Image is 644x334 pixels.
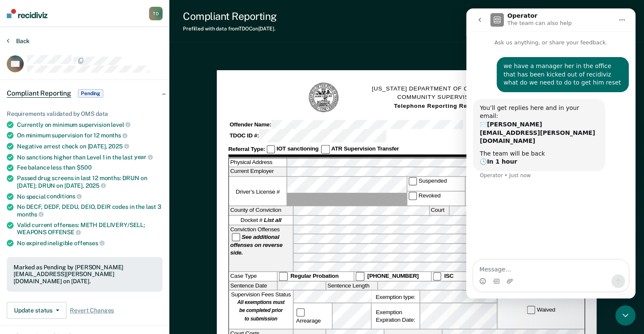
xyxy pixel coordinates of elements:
label: Revoked [407,192,465,205]
button: Back [7,37,30,45]
div: Case Type [229,272,277,281]
label: Current Employer [229,167,287,176]
label: Exemption type: [372,291,420,303]
div: Requirements validated by OMS data [7,110,163,118]
span: conditions [47,193,81,200]
div: Compliant Reporting [183,10,277,22]
div: On minimum supervision for 12 [17,131,163,139]
span: months [17,211,44,218]
div: Negative arrest check on [DATE], [17,142,163,150]
div: No special [17,193,163,200]
input: Revoked [409,192,417,200]
span: Compliant Reporting [7,89,71,98]
span: Pending [78,89,103,98]
input: Suspended [409,177,417,186]
span: $500 [77,164,91,171]
div: No DECF, DEDF, DEDU, DEIO, DEIR codes in the last 3 [17,203,163,218]
label: County of Conviction [229,206,293,215]
button: TD [149,7,163,20]
input: Waived [527,306,536,315]
span: Docket # [240,216,281,224]
strong: [PHONE_NUMBER] [368,273,419,279]
strong: See additional offenses on reverse side. [230,233,283,256]
span: level [111,121,130,128]
div: No expired ineligible [17,239,163,247]
span: 2025 [86,182,106,189]
input: IOT sanctioning [266,145,275,154]
span: months [101,132,127,139]
input: Regular Probation [279,272,288,281]
label: Driver’s License # [229,177,287,206]
img: Recidiviz [7,9,47,18]
input: ISC [433,272,442,281]
strong: Referral Type: [228,146,265,152]
div: Exemption Expiration Date: [372,304,420,329]
label: Sentence Length [326,281,377,290]
div: Fee balance less than [17,164,163,171]
button: Update status [7,302,66,319]
img: TN Seal [308,82,340,114]
strong: Telephone Reporting Referral [394,103,483,109]
strong: List all [264,217,281,223]
label: Arrearage [295,308,331,325]
label: Suspended [407,177,465,191]
strong: IOT sanctioning [276,146,318,152]
span: Revert Changes [70,307,114,314]
div: Passed drug screens in last 12 months: DRUN on [DATE]; DRUN on [DATE], [17,175,163,189]
strong: ATR Supervision Transfer [331,146,399,152]
iframe: Intercom live chat [615,305,636,326]
strong: All exemptions must be completed prior to submission [238,300,285,322]
input: ATR Supervision Transfer [321,145,330,154]
label: Court [429,206,448,215]
span: offenses [74,240,105,246]
label: Sentence Date [229,281,277,290]
input: [PHONE_NUMBER] [356,272,365,281]
div: Prefilled with data from TDOC on [DATE] . [183,26,277,32]
h1: [US_STATE] DEPARTMENT OF CORRECTION COMMUNITY SUPERVISION [372,85,506,111]
label: Waived [525,306,556,315]
div: Conviction Offenses [229,225,293,271]
div: Valid current offenses: METH DELIVERY/SELL; WEAPONS [17,222,163,236]
div: Supervision Fees Status [229,291,293,329]
div: No sanctions higher than Level 1 in the last [17,153,163,161]
strong: TDOC ID #: [229,133,259,139]
strong: ISC [444,273,453,279]
iframe: Intercom live chat [466,8,636,298]
label: Physical Address [229,158,287,167]
span: year [134,153,153,160]
span: OFFENSE [48,229,81,235]
input: See additional offenses on reverse side. [232,233,240,242]
div: T D [149,7,163,20]
strong: Offender Name: [229,121,271,128]
span: 2025 [108,143,129,150]
div: Marked as Pending by [PERSON_NAME][EMAIL_ADDRESS][PERSON_NAME][DOMAIN_NAME] on [DATE]. [14,264,156,285]
div: Currently on minimum supervision [17,121,163,129]
strong: Regular Probation [290,273,339,279]
input: Arrearage [296,308,305,317]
